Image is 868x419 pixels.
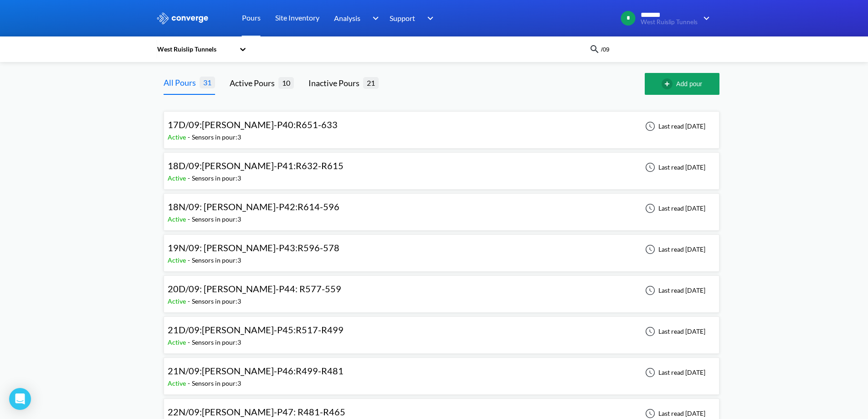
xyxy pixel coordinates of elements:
span: 21 [363,77,379,88]
img: downArrow.svg [366,13,381,24]
div: Sensors in pour: 3 [192,337,241,347]
img: add-circle-outline.svg [662,78,676,89]
div: Last read [DATE] [640,244,708,255]
img: downArrow.svg [421,13,436,24]
span: 20D/09: [PERSON_NAME]-P44: R577-559 [168,283,341,294]
span: - [188,297,192,305]
div: Sensors in pour: 3 [192,132,241,142]
span: Active [168,297,188,305]
img: downArrow.svg [698,13,712,24]
span: 19N/09: [PERSON_NAME]-P43:R596-578 [168,242,339,253]
button: Add pour [645,73,719,95]
span: 10 [278,77,294,88]
a: 20D/09: [PERSON_NAME]-P44: R577-559Active-Sensors in pour:3Last read [DATE] [164,286,719,294]
span: Support [390,12,415,24]
a: 21D/09:[PERSON_NAME]-P45:R517-R499Active-Sensors in pour:3Last read [DATE] [164,327,719,335]
div: Sensors in pour: 3 [192,173,241,183]
div: Sensors in pour: 3 [192,378,241,388]
span: 22N/09:[PERSON_NAME]-P47: R481-R465 [168,406,345,417]
span: 21D/09:[PERSON_NAME]-P45:R517-R499 [168,324,344,335]
span: - [188,338,192,346]
div: All Pours [164,76,200,89]
div: Open Intercom Messenger [9,388,31,410]
div: Inactive Pours [308,77,363,89]
img: icon-search.svg [589,44,600,55]
a: 17D/09:[PERSON_NAME]-P40:R651-633Active-Sensors in pour:3Last read [DATE] [164,122,719,129]
span: Active [168,338,188,346]
span: - [188,215,192,223]
span: 31 [200,77,215,88]
span: - [188,133,192,141]
div: West Ruislip Tunnels [156,44,235,54]
div: Last read [DATE] [640,326,708,337]
a: 19N/09: [PERSON_NAME]-P43:R596-578Active-Sensors in pour:3Last read [DATE] [164,245,719,253]
div: Sensors in pour: 3 [192,296,241,306]
span: Analysis [334,12,360,24]
span: Active [168,215,188,223]
span: 21N/09:[PERSON_NAME]-P46:R499-R481 [168,365,344,376]
a: 18N/09: [PERSON_NAME]-P42:R614-596Active-Sensors in pour:3Last read [DATE] [164,204,719,212]
div: Active Pours [230,77,278,89]
span: - [188,174,192,182]
span: Active [168,133,188,141]
span: 17D/09:[PERSON_NAME]-P40:R651-633 [168,119,338,130]
span: 18N/09: [PERSON_NAME]-P42:R614-596 [168,201,339,212]
div: Last read [DATE] [640,408,708,419]
span: West Ruislip Tunnels [641,19,698,26]
span: - [188,256,192,264]
div: Last read [DATE] [640,121,708,132]
div: Last read [DATE] [640,285,708,296]
div: Last read [DATE] [640,367,708,378]
span: Active [168,174,188,182]
div: Last read [DATE] [640,162,708,173]
span: 18D/09:[PERSON_NAME]-P41:R632-R615 [168,160,344,171]
span: Active [168,256,188,264]
a: 21N/09:[PERSON_NAME]-P46:R499-R481Active-Sensors in pour:3Last read [DATE] [164,368,719,376]
img: logo_ewhite.svg [156,12,209,24]
input: Search for a pour by name [600,44,710,54]
div: Sensors in pour: 3 [192,255,241,265]
div: Last read [DATE] [640,203,708,214]
div: Sensors in pour: 3 [192,214,241,224]
a: 22N/09:[PERSON_NAME]-P47: R481-R465Active-Sensors in pour:3Last read [DATE] [164,409,719,417]
a: 18D/09:[PERSON_NAME]-P41:R632-R615Active-Sensors in pour:3Last read [DATE] [164,163,719,171]
span: - [188,379,192,387]
span: Active [168,379,188,387]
